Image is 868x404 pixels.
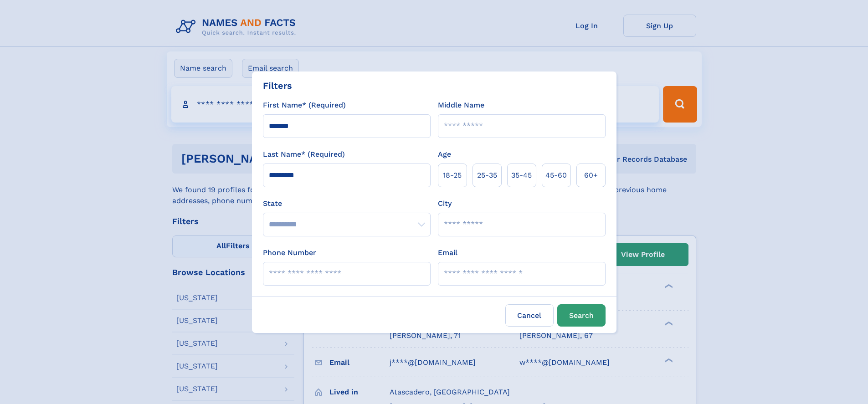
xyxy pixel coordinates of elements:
[505,304,554,327] label: Cancel
[263,79,292,92] div: Filters
[438,198,452,209] label: City
[263,100,346,111] label: First Name* (Required)
[477,170,497,181] span: 25‑35
[443,170,462,181] span: 18‑25
[263,149,345,160] label: Last Name* (Required)
[511,170,532,181] span: 35‑45
[438,247,457,258] label: Email
[438,100,484,111] label: Middle Name
[557,304,606,327] button: Search
[584,170,598,181] span: 60+
[263,198,431,209] label: State
[438,149,451,160] label: Age
[263,247,316,258] label: Phone Number
[545,170,567,181] span: 45‑60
